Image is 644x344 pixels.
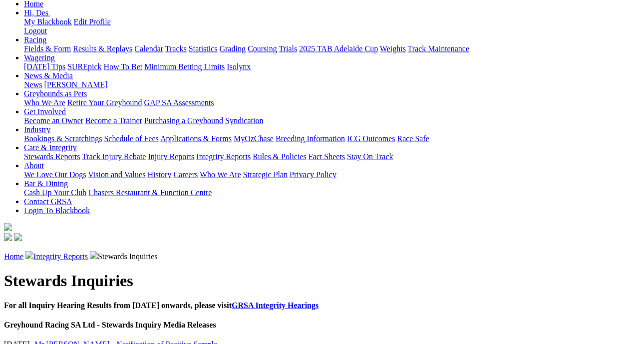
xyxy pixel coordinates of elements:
a: Home [4,252,23,261]
a: Integrity Reports [33,252,88,261]
a: Industry [24,125,50,134]
a: My Blackbook [24,17,72,26]
a: Bar & Dining [24,179,68,188]
a: Vision and Values [88,170,145,179]
a: SUREpick [67,62,101,71]
b: For all Inquiry Hearing Results from [DATE] onwards, please visit [4,301,319,310]
a: Purchasing a Greyhound [144,116,223,125]
a: Race Safe [397,134,429,143]
img: twitter.svg [14,233,22,241]
div: Bar & Dining [24,188,640,197]
a: Who We Are [200,170,241,179]
a: About [24,161,44,170]
a: Statistics [189,44,218,53]
a: Care & Integrity [24,143,77,152]
a: 2025 TAB Adelaide Cup [299,44,378,53]
a: Contact GRSA [24,197,72,206]
div: News & Media [24,80,640,89]
a: Login To Blackbook [24,206,90,215]
img: facebook.svg [4,233,12,241]
a: Edit Profile [74,17,111,26]
div: Get Involved [24,116,640,125]
a: Careers [173,170,198,179]
a: Strategic Plan [243,170,288,179]
a: Tracks [165,44,187,53]
a: Integrity Reports [196,152,251,161]
a: Isolynx [227,62,251,71]
div: About [24,170,640,179]
a: Greyhounds as Pets [24,89,87,98]
a: Coursing [248,44,277,53]
a: Track Maintenance [408,44,469,53]
span: Hi, Des [24,8,48,17]
a: Applications & Forms [160,134,232,143]
a: How To Bet [104,62,143,71]
a: Injury Reports [148,152,194,161]
a: GAP SA Assessments [144,98,214,107]
a: Who We Are [24,98,65,107]
a: Hi, Des [24,8,50,17]
a: ICG Outcomes [347,134,395,143]
img: chevron-right.svg [25,251,33,259]
a: MyOzChase [234,134,274,143]
img: chevron-right.svg [90,251,98,259]
a: Stewards Reports [24,152,80,161]
a: News [24,80,42,89]
a: Trials [279,44,297,53]
a: [PERSON_NAME] [44,80,107,89]
div: Hi, Des [24,17,640,35]
a: Minimum Betting Limits [144,62,225,71]
a: Racing [24,35,46,44]
div: Racing [24,44,640,53]
a: Logout [24,26,47,35]
h4: Greyhound Racing SA Ltd - Stewards Inquiry Media Releases [4,321,640,330]
a: Stay On Track [347,152,393,161]
a: We Love Our Dogs [24,170,86,179]
a: Weights [380,44,406,53]
a: Become an Owner [24,116,83,125]
a: Fields & Form [24,44,71,53]
a: Syndication [225,116,263,125]
a: History [147,170,171,179]
a: Grading [220,44,246,53]
a: [DATE] Tips [24,62,65,71]
div: Industry [24,134,640,143]
a: Privacy Policy [290,170,336,179]
a: Results & Replays [73,44,132,53]
a: Fact Sheets [309,152,345,161]
div: Care & Integrity [24,152,640,161]
img: logo-grsa-white.png [4,223,12,231]
div: Wagering [24,62,640,71]
a: News & Media [24,71,73,80]
a: Rules & Policies [253,152,307,161]
h1: Stewards Inquiries [4,272,640,290]
a: GRSA Integrity Hearings [232,301,319,310]
a: Track Injury Rebate [82,152,146,161]
a: Wagering [24,53,55,62]
p: Stewards Inquiries [4,251,640,261]
a: Calendar [134,44,163,53]
a: Chasers Restaurant & Function Centre [88,188,212,197]
a: Become a Trainer [85,116,142,125]
a: Retire Your Greyhound [67,98,142,107]
a: Cash Up Your Club [24,188,86,197]
a: Schedule of Fees [104,134,158,143]
a: Breeding Information [276,134,345,143]
a: Bookings & Scratchings [24,134,102,143]
a: Get Involved [24,107,66,116]
div: Greyhounds as Pets [24,98,640,107]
